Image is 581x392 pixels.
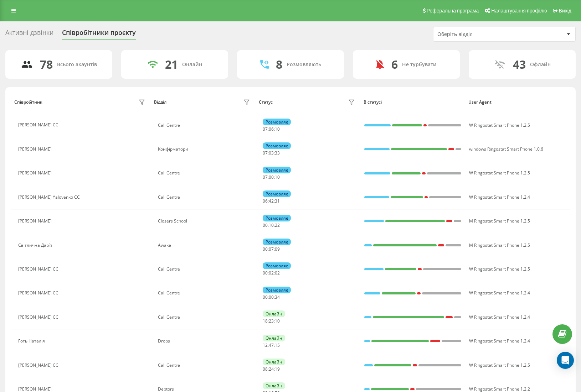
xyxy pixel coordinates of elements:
[559,8,571,14] span: Вихід
[469,362,530,368] span: W Ringostat Smart Phone 1.2.5
[263,223,280,228] div: : :
[263,151,280,156] div: : :
[263,318,268,324] span: 18
[62,29,136,40] div: Співробітники проєкту
[263,174,268,180] span: 07
[469,338,530,344] span: W Ringostat Smart Phone 1.2.4
[158,339,252,344] div: Drops
[263,119,291,125] div: Розмовляє
[275,246,280,252] span: 09
[263,295,280,300] div: : :
[263,190,291,197] div: Розмовляє
[364,100,462,105] div: В статусі
[269,174,274,180] span: 00
[263,239,291,245] div: Розмовляє
[469,290,530,296] span: W Ringostat Smart Phone 1.2.4
[275,294,280,300] span: 34
[14,100,42,105] div: Співробітник
[57,62,97,68] div: Всього акаунтів
[263,319,280,324] div: : :
[469,170,530,176] span: W Ringostat Smart Phone 1.2.5
[263,382,285,389] div: Онлайн
[263,198,268,204] span: 06
[5,29,53,40] div: Активні дзвінки
[263,247,280,252] div: : :
[18,339,47,344] div: Готь Наталія
[263,126,268,132] span: 07
[18,363,60,368] div: [PERSON_NAME] CC
[491,8,547,14] span: Налаштування профілю
[275,318,280,324] span: 10
[263,167,291,173] div: Розмовляє
[275,150,280,156] span: 33
[158,267,252,272] div: Call Centre
[263,262,291,269] div: Розмовляє
[263,335,285,341] div: Онлайн
[263,127,280,132] div: : :
[437,31,523,37] div: Оберіть відділ
[165,58,178,71] div: 21
[469,146,543,152] span: windows Ringostat Smart Phone 1.0.6
[263,343,280,348] div: : :
[158,315,252,320] div: Call Centre
[158,291,252,296] div: Call Centre
[269,270,274,276] span: 02
[259,100,273,105] div: Статус
[263,366,268,372] span: 08
[158,171,252,176] div: Call Centre
[18,387,53,392] div: [PERSON_NAME]
[18,291,60,296] div: [PERSON_NAME] CC
[269,366,274,372] span: 24
[469,386,530,392] span: W Ringostat Smart Phone 1.2.2
[269,318,274,324] span: 23
[18,267,60,272] div: [PERSON_NAME] CC
[275,126,280,132] span: 10
[557,352,574,369] div: Open Intercom Messenger
[158,243,252,248] div: Аwake
[158,147,252,152] div: Конфірматори
[275,222,280,228] span: 22
[468,100,566,105] div: User Agent
[263,310,285,317] div: Онлайн
[158,123,252,128] div: Call Centre
[263,222,268,228] span: 00
[40,58,53,71] div: 78
[18,147,53,152] div: [PERSON_NAME]
[263,287,291,293] div: Розмовляє
[18,122,60,127] div: [PERSON_NAME] CC
[18,195,82,200] div: [PERSON_NAME] Yalovenko CC
[263,294,268,300] span: 00
[269,342,274,348] span: 47
[469,122,530,128] span: W Ringostat Smart Phone 1.2.5
[287,62,321,68] div: Розмовляють
[469,194,530,200] span: W Ringostat Smart Phone 1.2.4
[276,58,282,71] div: 8
[263,270,268,276] span: 00
[469,314,530,320] span: W Ringostat Smart Phone 1.2.4
[263,359,285,365] div: Онлайн
[275,174,280,180] span: 10
[269,294,274,300] span: 00
[18,171,53,176] div: [PERSON_NAME]
[18,315,60,320] div: [PERSON_NAME] CC
[154,100,166,105] div: Відділ
[427,8,479,14] span: Реферальна програма
[275,366,280,372] span: 19
[513,58,526,71] div: 43
[158,219,252,224] div: Closers School
[275,342,280,348] span: 15
[263,271,280,276] div: : :
[391,58,398,71] div: 6
[269,126,274,132] span: 06
[18,243,54,248] div: Світлична Дарʼя
[263,246,268,252] span: 00
[469,242,530,248] span: M Ringostat Smart Phone 1.2.5
[263,367,280,372] div: : :
[469,266,530,272] span: W Ringostat Smart Phone 1.2.5
[158,363,252,368] div: Call Centre
[402,62,437,68] div: Не турбувати
[269,198,274,204] span: 42
[275,198,280,204] span: 31
[158,195,252,200] div: Call Centre
[269,222,274,228] span: 10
